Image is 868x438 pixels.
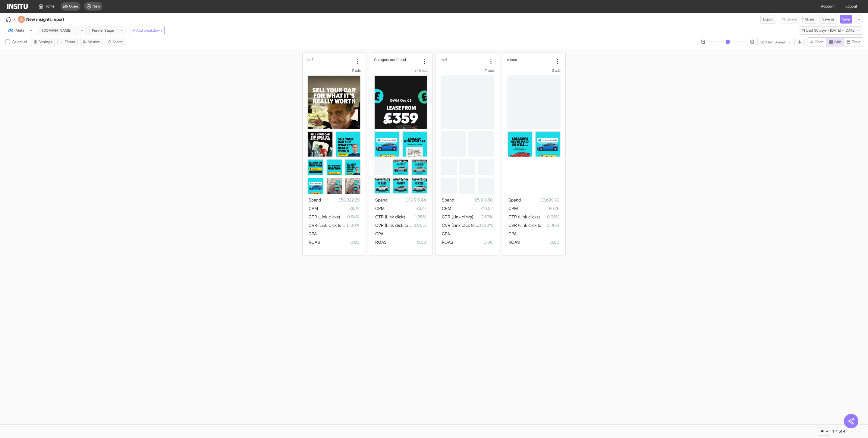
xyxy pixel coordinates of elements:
span: CPA [442,231,450,236]
span: 0.00% [480,222,493,229]
span: CTR (Link clicks) [508,214,540,219]
button: Save as [819,15,837,24]
div: Category not found [374,57,420,62]
span: 0.00 [387,239,426,246]
span: CVR (Link click to purchase) [309,223,361,228]
span: £58,322.29 [321,196,360,204]
span: Grid [834,40,841,44]
span: - [450,230,493,237]
span: / [14,16,15,22]
span: £3,699.30 [521,196,559,204]
span: ROAS [442,240,453,245]
button: Share [802,15,817,24]
span: 0.00% [547,222,559,229]
div: 3 ads [507,68,561,73]
span: New [93,4,100,9]
span: Spend [508,197,521,202]
img: Logo [7,4,28,9]
button: Chart [807,37,826,46]
div: mof [441,57,487,62]
span: CVR (Link click to purchase) [508,223,561,228]
span: CPA [309,231,317,236]
span: £5,918.50 [454,196,493,204]
span: Last 30 days - [DATE] - [DATE] [806,28,856,33]
span: Open [69,4,78,9]
span: CPM [508,206,518,211]
button: Save [840,15,852,24]
span: CPM [309,206,318,211]
span: CTR (Link clicks) [309,214,340,219]
span: Add breakdown [136,28,162,33]
span: CVR (Link click to purchase) [375,223,428,228]
span: You cannot delete a preset report. [779,15,800,24]
button: Metrics [80,38,102,46]
span: 0.00 [320,239,360,246]
span: 0.00 [453,239,493,246]
span: CPA [375,231,383,236]
span: Spend [375,197,388,202]
div: 11 ads [441,68,494,73]
span: Settings [39,40,52,44]
div: mixed [507,57,553,62]
span: 2.63% [473,213,493,221]
span: Spend [442,197,454,202]
button: Search [105,38,126,46]
button: Add breakdown [129,26,165,35]
button: Funnel Stage [89,26,126,35]
span: £10.32 [451,205,493,212]
span: CPM [442,206,451,211]
span: Sort by: [760,40,773,45]
span: 0.06% [540,213,559,221]
div: New insights report [18,16,80,23]
span: £0.76 [518,205,559,212]
h2: mof [441,57,447,62]
span: CTR (Link clicks) [375,214,407,219]
span: ROAS [309,240,320,245]
button: Export [760,15,776,24]
h4: New insights report [26,16,80,22]
h2: Category not found [374,57,406,62]
span: 0.00% [347,222,360,229]
span: - [383,230,426,237]
span: £3.77 [385,205,426,212]
span: Spend [309,197,321,202]
span: 0.00 [520,239,559,246]
div: 249 ads [374,68,427,73]
span: Table [852,40,860,44]
span: CPA [508,231,517,236]
span: £6.72 [318,205,360,212]
span: ROAS [375,240,387,245]
button: Settings [31,38,55,46]
span: Funnel Stage [92,28,114,33]
span: - [317,230,360,237]
h2: bof [307,57,313,62]
span: Search [112,40,124,44]
span: CPM [375,206,385,211]
span: CVR (Link click to purchase) [442,223,495,228]
span: Select all [12,40,28,44]
button: Grid [826,37,844,46]
span: CTR (Link clicks) [442,214,473,219]
span: 1.05% [407,213,426,221]
h2: mixed [507,57,517,62]
button: Filters [57,38,78,46]
button: Delete [779,15,800,24]
button: Table [844,37,863,46]
span: Home [45,4,55,9]
span: - [517,230,559,237]
span: 0.00% [414,222,426,229]
button: / [5,16,15,23]
button: Last 30 days - [DATE] - [DATE] [799,26,863,35]
span: 0.84% [340,213,360,221]
div: 11 ads [307,68,361,73]
span: £13,515.44 [388,196,426,204]
span: ROAS [508,240,520,245]
div: bof [307,57,354,62]
span: Chart [815,40,824,44]
div: 1-4 of 4 [832,429,845,434]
